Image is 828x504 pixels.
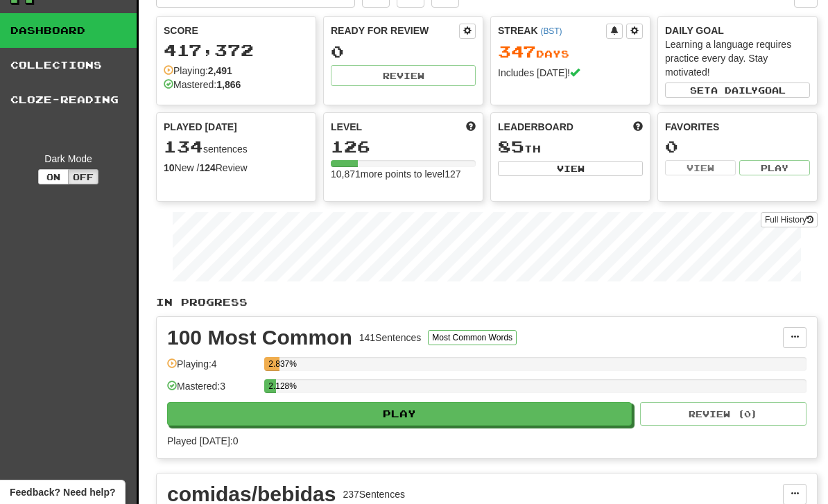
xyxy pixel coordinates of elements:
div: Streak [498,24,606,37]
div: 237 Sentences [343,487,405,501]
span: Leaderboard [498,120,573,134]
div: sentences [164,138,309,156]
div: 2.128% [268,379,275,393]
div: 0 [331,43,476,60]
div: Score [164,24,309,37]
div: Ready for Review [331,24,459,37]
strong: 2,491 [208,65,232,76]
button: View [665,160,736,175]
strong: 1,866 [216,79,241,90]
div: 2.837% [268,357,279,371]
span: This week in points, UTC [633,120,643,134]
div: Dark Mode [10,152,126,166]
button: Seta dailygoal [665,82,810,98]
span: Score more points to level up [466,120,476,134]
div: Playing: 4 [167,357,257,380]
strong: 10 [164,162,175,173]
div: 141 Sentences [359,331,422,345]
div: New / Review [164,161,309,175]
div: 417,372 [164,42,309,59]
button: On [38,169,69,184]
div: Day s [498,43,643,61]
button: Play [739,160,810,175]
div: Includes [DATE]! [498,66,643,80]
div: 0 [665,138,810,155]
div: 126 [331,138,476,155]
div: 100 Most Common [167,327,352,348]
div: Mastered: [164,78,241,92]
div: 10,871 more points to level 127 [331,167,476,181]
div: th [498,138,643,156]
div: Learning a language requires practice every day. Stay motivated! [665,37,810,79]
p: In Progress [156,295,818,309]
span: Played [DATE]: 0 [167,435,238,446]
button: Play [167,402,632,426]
a: (BST) [540,26,562,36]
strong: 124 [199,162,215,173]
div: Favorites [665,120,810,134]
span: 134 [164,137,203,156]
div: Mastered: 3 [167,379,257,402]
button: Review [331,65,476,86]
button: Off [68,169,98,184]
span: a daily [711,85,758,95]
span: 347 [498,42,536,61]
button: View [498,161,643,176]
span: 85 [498,137,524,156]
span: Open feedback widget [10,485,115,499]
div: Daily Goal [665,24,810,37]
button: Most Common Words [428,330,517,345]
a: Full History [761,212,818,227]
div: Playing: [164,64,232,78]
span: Played [DATE] [164,120,237,134]
button: Review (0) [640,402,807,426]
span: Level [331,120,362,134]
